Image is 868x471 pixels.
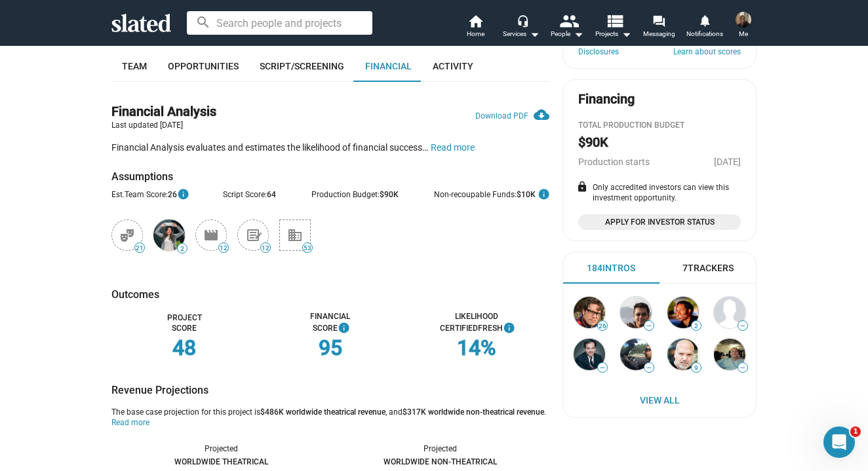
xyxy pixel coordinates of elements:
[850,426,861,437] span: 1
[682,13,728,42] a: Notifications
[403,312,549,334] div: Likelihood Certified
[153,219,185,251] img: Jacquelynn Remery-Pearson Producer
[498,13,544,42] button: Services
[135,244,144,252] span: 21
[311,190,380,199] span: Production Budget:
[355,50,422,82] a: Financial
[433,61,473,71] span: Activity
[576,388,743,412] span: View All
[365,457,515,468] div: Worldwide Non-Theatrical
[595,26,631,42] span: Projects
[692,364,701,372] span: 9
[111,334,258,362] div: 48
[146,457,296,468] div: Worldwide Theatrical
[478,324,513,333] span: Fresh
[714,157,741,167] span: [DATE]
[636,13,682,42] a: Messaging
[434,190,517,199] span: Non-recoupable Funds:
[578,134,608,151] h2: $90K
[249,50,355,82] a: Script/Screening
[111,418,149,428] button: Read more
[574,339,605,370] img: Pankaj S...
[475,103,549,122] a: Download PDF
[644,322,654,330] span: —
[303,244,312,252] span: 53
[551,26,583,42] div: People
[122,61,147,71] span: Team
[559,11,578,30] mat-icon: people
[157,50,249,82] a: Opportunities
[380,190,399,199] span: $90K
[267,190,276,199] span: 64
[692,322,701,330] span: 2
[203,227,219,243] mat-icon: movie_black
[538,187,550,204] mat-icon: info
[587,262,635,274] div: 184 Intros
[578,214,741,230] a: Apply for Investor Status
[452,13,498,42] a: Home
[111,170,173,183] strong: Assumptions
[403,334,549,362] div: 14%
[618,26,634,42] mat-icon: arrow_drop_down
[111,407,549,428] div: The base case projection for this project is , and .
[467,13,483,29] mat-icon: home
[403,407,544,417] span: $317K worldwide non-theatrical revenue
[576,181,588,193] mat-icon: lock
[365,61,412,71] span: Financial
[652,14,665,27] mat-icon: forum
[177,187,189,204] mat-icon: info
[605,11,624,30] mat-icon: view_list
[517,190,536,199] span: $10K
[534,107,549,122] mat-icon: cloud_download
[739,26,748,42] span: Me
[338,320,350,337] mat-icon: info
[526,26,542,42] mat-icon: arrow_drop_down
[570,26,586,42] mat-icon: arrow_drop_down
[578,47,619,58] a: Disclosures
[503,26,540,42] div: Services
[578,90,635,108] div: Financing
[422,50,484,82] a: Activity
[578,183,741,204] div: Only accredited investors can view this investment opportunity.
[365,444,515,455] div: Projected
[168,190,187,199] span: 26
[544,13,590,42] button: People
[586,216,733,229] span: Apply for Investor Status
[644,364,654,371] span: —
[111,121,183,131] span: Last updated [DATE]
[178,245,187,253] span: 2
[517,14,528,26] mat-icon: headset_mic
[111,313,258,334] div: Project Score
[261,244,270,252] span: 12
[673,47,741,58] a: Learn about scores
[223,190,267,199] span: Script Score:
[620,297,652,328] img: Ashwin A...
[111,190,168,199] span: Est. Team Score:
[620,339,652,370] img: Ranjan S...
[566,388,753,412] a: View All
[254,231,270,247] mat-icon: create
[111,383,549,397] div: Revenue Projections
[598,364,607,371] span: —
[260,407,385,417] span: $486K worldwide theatrical revenue
[728,9,759,43] button: Hans MuzunguMe
[698,14,711,26] mat-icon: notifications
[245,227,261,243] mat-icon: article
[287,227,303,243] mat-icon: business_black
[574,297,605,328] img: Avi Federgreen
[111,288,159,301] strong: Outcomes
[146,444,296,455] div: Projected
[168,61,239,71] span: Opportunities
[667,339,699,370] img: Mark P...
[258,312,404,334] div: Financial
[119,227,135,243] mat-icon: theater_comedy_black
[686,26,723,42] span: Notifications
[467,26,484,42] span: Home
[258,334,404,362] div: 95
[503,320,515,337] mat-icon: info
[714,297,745,328] img: Henry L...
[111,50,157,82] a: Team
[738,364,747,371] span: —
[643,26,675,42] span: Messaging
[667,297,699,328] img: Eddie Lee H...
